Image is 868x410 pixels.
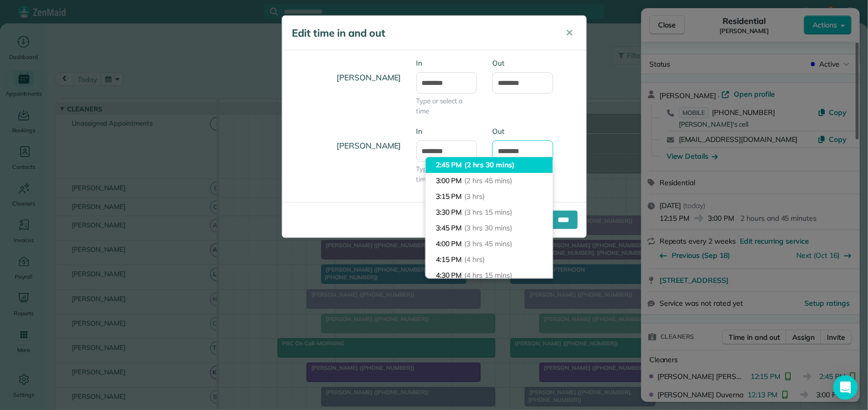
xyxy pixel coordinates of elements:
span: (4 hrs 15 mins) [464,271,512,280]
label: In [416,58,477,68]
li: 4:15 PM [426,252,553,268]
h5: Edit time in and out [292,26,552,40]
span: ✕ [566,27,574,39]
span: (3 hrs 15 mins) [464,208,512,217]
span: (3 hrs 30 mins) [464,223,512,232]
label: In [416,126,477,136]
label: Out [492,58,553,68]
h4: [PERSON_NAME] [290,63,401,92]
li: 3:45 PM [426,220,553,236]
span: (2 hrs 45 mins) [464,176,512,185]
span: (3 hrs 45 mins) [464,239,512,248]
span: (3 hrs) [464,192,485,201]
span: Type or select a time [416,96,477,116]
div: Open Intercom Messenger [833,375,858,400]
label: Out [492,126,553,136]
li: 3:15 PM [426,189,553,204]
span: Type or select a time [416,164,477,184]
li: 3:30 PM [426,204,553,220]
h4: [PERSON_NAME] [290,131,401,160]
li: 4:30 PM [426,268,553,283]
li: 3:00 PM [426,173,553,189]
span: (4 hrs) [464,255,485,264]
span: (2 hrs 30 mins) [464,160,514,169]
li: 4:00 PM [426,236,553,252]
li: 2:45 PM [426,157,553,173]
